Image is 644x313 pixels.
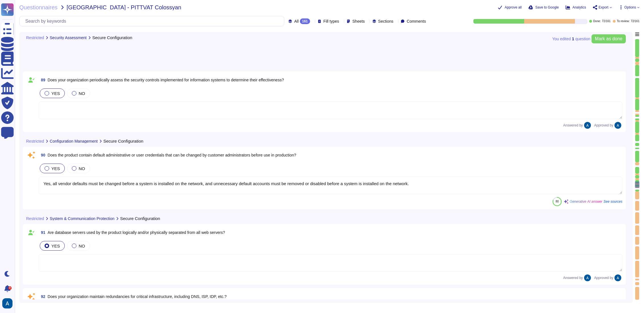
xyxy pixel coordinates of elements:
span: Save to Google [535,6,559,9]
span: Restricted [26,139,44,143]
span: Approve all [505,6,522,9]
span: NO [79,166,85,171]
span: You edited question [552,37,590,41]
span: Analytics [572,6,586,9]
span: To review: [617,20,630,23]
span: Export [599,6,609,9]
img: user [614,122,621,129]
span: 72 / 161 [602,20,611,23]
span: Secure Configuration [92,35,132,40]
span: Secure Configuration [120,216,160,221]
div: 9+ [8,286,12,290]
button: Approve all [498,5,522,10]
span: Options [624,6,636,9]
span: 72 / 161 [631,20,639,23]
span: Comments [407,19,426,23]
span: Sections [378,19,394,23]
span: 80 [556,200,559,203]
span: 92 [39,295,45,299]
span: System & Communication Protection [50,217,114,221]
span: Questionnaires [19,5,58,10]
span: YES [51,91,60,96]
span: Answered by [563,124,583,127]
span: Approved by [594,276,613,280]
span: Restricted [26,36,44,40]
textarea: Yes, all vendor defaults must be changed before a system is installed on the network, and unneces... [39,177,622,194]
input: Search by keywords [22,16,284,26]
img: user [2,298,12,308]
button: Mark as done [591,34,626,43]
img: user [584,274,591,281]
span: 90 [39,153,45,157]
span: Security Assessment [50,36,87,40]
span: NO [79,91,85,96]
span: All [294,19,299,23]
span: See sources [603,200,622,203]
span: Does your organization maintain redundancies for critical infrastructure, including DNS, ISP, IDP... [48,294,227,299]
div: 161 [300,18,310,24]
span: Are database servers used by the product logically and/or physically separated from all web servers? [48,230,225,235]
b: 1 [572,37,574,41]
span: Answered by [563,276,583,280]
span: Secure Configuration [103,139,143,143]
span: 91 [39,230,45,234]
span: Approved by [594,124,613,127]
button: Analytics [566,5,586,10]
span: 89 [39,78,45,82]
img: user [584,122,591,129]
span: Does the product contain default administrative or user credentials that can be changed by custom... [48,153,296,157]
button: user [1,297,16,310]
span: YES [51,244,60,248]
button: Save to Google [528,5,559,10]
span: Sheets [352,19,365,23]
span: NO [79,244,85,248]
span: Restricted [26,217,44,221]
span: [GEOGRAPHIC_DATA] - PITTVAT Colossyan [67,5,181,10]
img: user [614,274,621,281]
span: Mark as done [595,37,622,41]
span: Configuration Management [50,139,98,143]
span: Generative AI answer [570,200,602,203]
span: YES [51,166,60,171]
span: Fill types [323,19,339,23]
span: Does your organization periodically assess the security controls implemented for information syst... [48,78,284,82]
span: Done: [593,20,601,23]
